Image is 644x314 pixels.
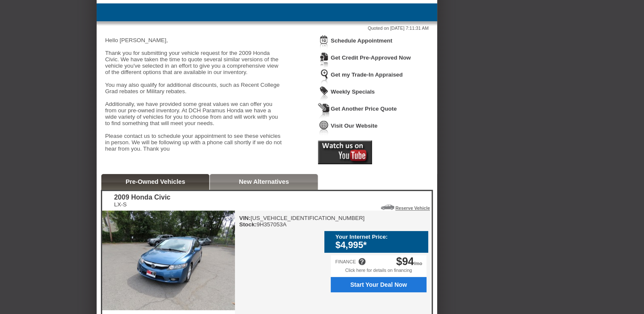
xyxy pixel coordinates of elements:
a: Schedule Appointment [331,37,392,44]
img: Icon_Youtube2.png [318,140,372,164]
a: New Alternatives [239,178,289,185]
div: Hello [PERSON_NAME], Thank you for submitting your vehicle request for the 2009 Honda Civic. We h... [105,31,284,158]
div: Your Internet Price: [335,234,424,240]
a: Reserve Vehicle [395,206,430,211]
div: FINANCE [335,259,356,264]
div: 2009 Honda Civic [114,194,171,201]
img: Icon_VisitWebsite.png [318,120,330,136]
img: Icon_CreditApproval.png [318,52,330,68]
div: [US_VEHICLE_IDENTIFICATION_NUMBER] 9H357053A [239,215,365,228]
b: Stock: [239,221,257,228]
a: Get my Trade-In Appraised [331,71,403,78]
b: VIN: [239,215,251,221]
a: Pre-Owned Vehicles [126,178,185,185]
a: Weekly Specials [331,88,375,95]
span: $94 [396,255,414,267]
a: Get Another Price Quote [331,106,397,112]
div: LX-S [114,201,171,208]
div: /mo [396,255,422,268]
div: $4,995* [335,240,424,251]
div: Quoted on [DATE] 7:11:31 AM [105,26,429,31]
span: Start Your Deal Now [335,281,422,288]
img: Icon_ReserveVehicleCar.png [381,205,394,210]
div: Click here for details on financing [331,268,426,277]
a: Visit Our Website [331,123,378,129]
img: 2009 Honda Civic [102,211,235,310]
img: Icon_GetQuote.png [318,103,330,119]
img: Icon_TradeInAppraisal.png [318,69,330,85]
img: Icon_WeeklySpecials.png [318,86,330,102]
img: Icon_ScheduleAppointment.png [318,35,330,51]
a: Get Credit Pre-Approved Now [331,54,411,61]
